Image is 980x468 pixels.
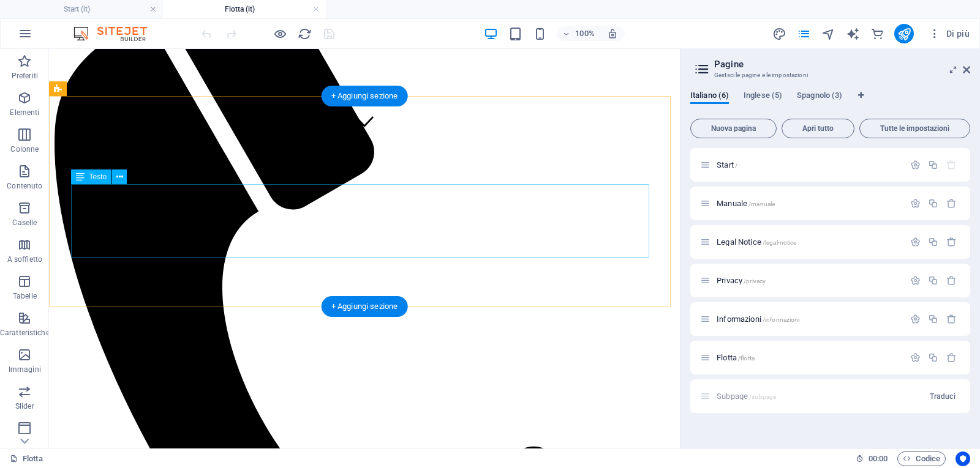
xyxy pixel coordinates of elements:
[575,26,595,41] h6: 100%
[845,26,860,41] button: text_generator
[713,199,904,207] div: Manuale/manuale
[910,352,921,363] div: Impostazioni
[763,316,800,323] span: /informazioni
[714,70,946,81] h3: Gestsci le pagine e le impostazioni
[713,161,904,169] div: Start/
[13,291,37,301] p: Tabelle
[713,277,904,284] div: Privacy/privacy
[929,28,970,40] span: Di più
[797,27,811,41] i: Pagine (Ctrl+Alt+S)
[690,91,970,114] div: Schede lingua
[735,162,737,169] span: /
[717,237,796,247] span: Fai clic per aprire la pagina
[859,119,970,138] button: Tutte le impostazioni
[748,201,775,207] span: /manuale
[713,315,904,323] div: Informazioni/informazioni
[7,181,42,191] p: Contenuto
[744,278,766,284] span: /privacy
[163,2,326,16] h4: Flotta (it)
[714,59,970,70] h2: Pagine
[763,239,797,246] span: /legal-notice
[70,26,162,41] img: Editor Logo
[273,26,287,41] button: Clicca qui per lasciare la modalità di anteprima e continuare la modifica
[298,27,312,41] i: Ricarica la pagina
[717,160,737,169] span: Fai clic per aprire la pagina
[10,144,39,154] p: Colonne
[738,355,755,362] span: /flotta
[797,88,842,105] span: Spagnolo (3)
[903,451,940,466] span: Codice
[865,125,965,132] span: Tutte le impostazioni
[910,237,921,247] div: Impostazioni
[322,296,408,317] div: + Aggiungi sezione
[7,254,42,264] p: A soffietto
[928,237,938,247] div: Duplicato
[782,119,854,138] button: Apri tutto
[772,26,786,41] button: design
[897,451,946,466] button: Codice
[897,27,911,41] i: Pubblica
[557,26,600,41] button: 100%
[607,28,618,39] i: Quando ridimensioni, regola automaticamente il livello di zoom in modo che corrisponda al disposi...
[925,387,960,406] button: Traduci
[717,199,775,208] span: Fai clic per aprire la pagina
[930,392,956,401] span: Traduci
[821,27,835,41] i: Navigatore
[946,352,957,363] div: Rimuovi
[717,353,755,362] span: Fai clic per aprire la pagina
[322,86,408,106] div: + Aggiungi sezione
[946,198,957,209] div: Rimuovi
[690,88,729,105] span: Italiano (6)
[924,24,974,43] button: Di più
[910,198,921,209] div: Impostazioni
[10,108,39,117] p: Elementi
[717,276,766,285] span: Fai clic per aprire la pagina
[787,125,849,132] span: Apri tutto
[713,238,904,246] div: Legal Notice/legal-notice
[10,451,43,466] a: Fai clic per annullare la selezione. Doppio clic per aprire le pagine
[744,88,782,105] span: Inglese (5)
[15,401,34,411] p: Slider
[946,237,957,247] div: Rimuovi
[946,160,957,170] div: La pagina iniziale non può essere eliminata
[910,275,921,286] div: Impostazioni
[713,354,904,362] div: Flotta/flotta
[12,218,37,228] p: Caselle
[12,71,38,81] p: Preferiti
[946,275,957,286] div: Rimuovi
[910,314,921,324] div: Impostazioni
[870,26,884,41] button: commerce
[928,275,938,286] div: Duplicato
[928,352,938,363] div: Duplicato
[869,451,888,466] span: 00 00
[928,314,938,324] div: Duplicato
[9,365,41,374] p: Immagini
[956,451,970,466] button: Usercentrics
[772,27,786,41] i: Design (Ctrl+Alt+Y)
[894,24,914,43] button: publish
[89,173,107,180] span: Testo
[928,160,938,170] div: Duplicato
[690,119,777,138] button: Nuova pagina
[946,314,957,324] div: Rimuovi
[856,451,888,466] h6: Tempo sessione
[717,314,799,324] span: Fai clic per aprire la pagina
[877,454,879,463] span: :
[846,27,860,41] i: AI Writer
[796,26,811,41] button: pages
[928,198,938,209] div: Duplicato
[870,27,884,41] i: E-commerce
[821,26,835,41] button: navigator
[910,160,921,170] div: Impostazioni
[297,26,312,41] button: reload
[696,125,771,132] span: Nuova pagina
